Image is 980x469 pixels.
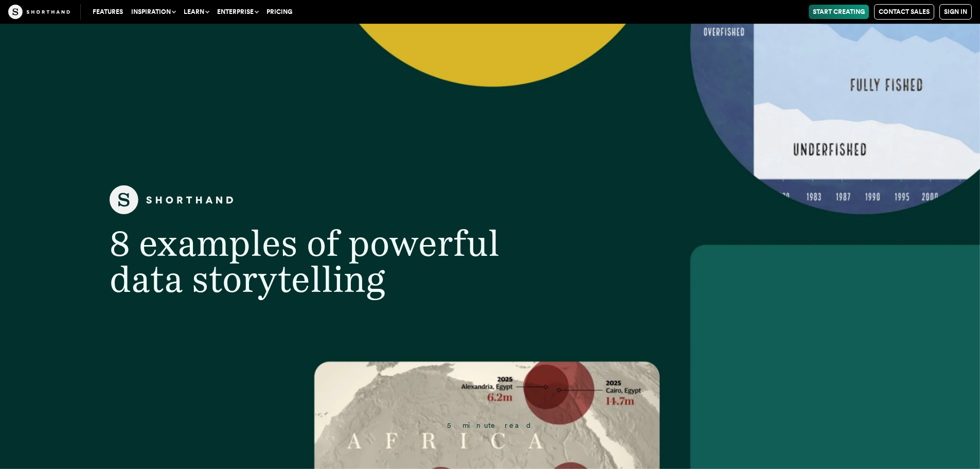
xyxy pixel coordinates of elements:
button: Inspiration [127,5,180,19]
a: Pricing [262,5,296,19]
button: Enterprise [213,5,262,19]
span: 8 examples of powerful data storytelling [110,221,500,301]
a: Contact Sales [874,4,934,20]
img: The Craft [8,5,70,19]
span: 5 minute read [447,421,532,429]
a: Features [88,5,127,19]
a: Start Creating [809,5,869,19]
button: Learn [180,5,213,19]
a: Sign in [939,4,972,20]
